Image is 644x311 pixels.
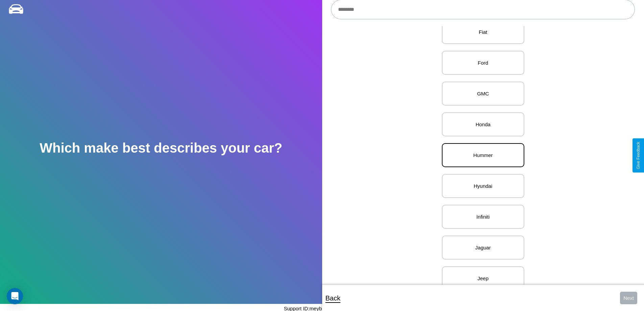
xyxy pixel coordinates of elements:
p: Ford [449,58,517,67]
p: Fiat [449,27,517,37]
p: Jaguar [449,243,517,252]
div: Open Intercom Messenger [7,288,23,304]
p: GMC [449,89,517,98]
p: Honda [449,120,517,129]
div: Give Feedback [636,142,641,169]
p: Back [326,292,340,304]
p: Hummer [449,151,517,160]
button: Next [620,292,637,304]
p: Jeep [449,274,517,283]
p: Infiniti [449,212,517,221]
p: Hyundai [449,181,517,191]
h2: Which make best describes your car? [40,140,282,156]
